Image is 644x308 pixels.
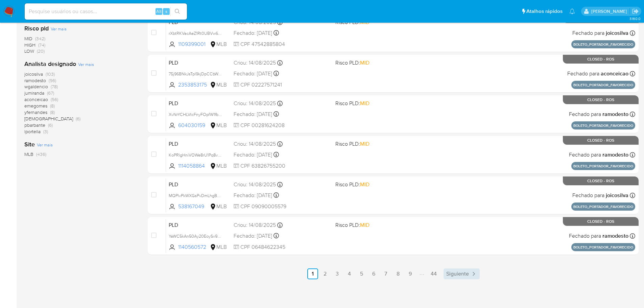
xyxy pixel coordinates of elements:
[25,7,187,16] input: Pesquise usuários ou casos...
[165,8,167,15] span: s
[569,8,575,14] a: Notificações
[591,8,629,15] p: jhonata.costa@mercadolivre.com
[629,16,641,21] span: 3.160.0
[526,8,563,15] span: Atalhos rápidos
[156,8,162,15] span: Alt
[632,8,639,15] a: Sair
[170,7,184,16] button: search-icon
